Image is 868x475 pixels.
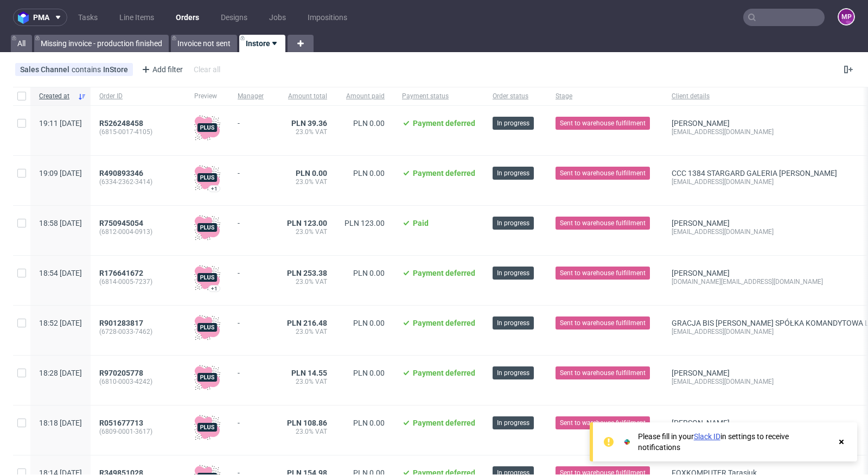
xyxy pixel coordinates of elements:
img: plus-icon.676465ae8f3a83198b3f.png [194,364,220,390]
span: (6815-0017-4105) [99,128,177,136]
a: R051677713 [99,419,145,427]
span: 23.0% VAT [281,178,327,186]
span: In progress [497,218,529,228]
span: 23.0% VAT [281,427,327,436]
span: 23.0% VAT [281,227,327,236]
span: R901283817 [99,319,143,327]
span: 23.0% VAT [281,377,327,386]
span: PLN 108.86 [287,419,327,427]
span: 23.0% VAT [281,277,327,286]
div: - [238,414,264,427]
span: R526248458 [99,119,143,128]
span: PLN 39.36 [291,119,327,128]
a: [PERSON_NAME] [672,119,730,128]
span: In progress [497,418,529,428]
span: PLN 0.00 [353,369,385,377]
a: [PERSON_NAME] [672,219,730,227]
span: PLN 14.55 [291,369,327,377]
div: - [238,164,264,178]
span: In progress [497,118,529,128]
span: 19:11 [DATE] [39,119,82,128]
a: R750945054 [99,219,145,227]
span: 18:28 [DATE] [39,369,82,377]
figcaption: MP [839,9,854,24]
span: Sent to warehouse fulfillment [560,118,646,128]
span: PLN 0.00 [353,319,385,327]
a: Jobs [263,9,292,26]
span: Sent to warehouse fulfillment [560,368,646,378]
span: In progress [497,268,529,278]
a: R176641672 [99,269,145,277]
a: All [11,35,32,52]
img: plus-icon.676465ae8f3a83198b3f.png [194,264,220,290]
a: Invoice not sent [171,35,237,52]
a: R526248458 [99,119,145,128]
span: Created at [39,92,73,101]
span: Paid [413,219,429,227]
div: InStore [103,65,128,74]
img: plus-icon.676465ae8f3a83198b3f.png [194,414,220,440]
a: Instore [239,35,285,52]
span: PLN 0.00 [353,119,385,128]
img: logo [18,11,33,24]
div: Please fill in your in settings to receive notifications [638,431,831,453]
span: Preview [194,92,220,101]
img: plus-icon.676465ae8f3a83198b3f.png [194,164,220,191]
a: Orders [169,9,206,26]
span: pma [33,14,49,21]
span: PLN 216.48 [287,319,327,327]
span: Payment deferred [413,119,475,128]
span: PLN 0.00 [296,169,327,178]
div: +1 [211,286,218,292]
span: 23.0% VAT [281,128,327,136]
img: plus-icon.676465ae8f3a83198b3f.png [194,314,220,340]
span: Manager [238,92,264,101]
span: Sent to warehouse fulfillment [560,168,646,178]
span: 19:09 [DATE] [39,169,82,178]
span: 18:58 [DATE] [39,219,82,227]
div: Add filter [137,61,185,78]
span: Payment deferred [413,369,475,377]
span: Payment deferred [413,319,475,327]
span: Amount paid [344,92,385,101]
img: plus-icon.676465ae8f3a83198b3f.png [194,214,220,240]
a: [PERSON_NAME] [672,419,730,427]
span: PLN 123.00 [287,219,327,227]
a: Slack ID [694,432,720,441]
a: R970205778 [99,369,145,377]
span: Order status [493,92,538,101]
span: R176641672 [99,269,143,277]
span: PLN 0.00 [353,169,385,178]
span: PLN 253.38 [287,269,327,277]
button: pma [13,9,67,26]
span: Stage [556,92,654,101]
span: In progress [497,168,529,178]
div: - [238,214,264,227]
span: R490893346 [99,169,143,178]
span: (6812-0004-0913) [99,227,177,236]
span: Payment status [402,92,475,101]
a: R901283817 [99,319,145,327]
div: - [238,115,264,128]
span: R750945054 [99,219,143,227]
span: (6814-0005-7237) [99,277,177,286]
a: Impositions [301,9,354,26]
div: - [238,314,264,327]
span: Order ID [99,92,177,101]
a: CCC 1384 STARGARD GALERIA [PERSON_NAME] [672,169,837,178]
span: PLN 0.00 [353,269,385,277]
span: Sent to warehouse fulfillment [560,418,646,428]
a: R490893346 [99,169,145,178]
span: In progress [497,318,529,328]
span: (6334-2362-3414) [99,178,177,186]
a: Designs [214,9,254,26]
div: - [238,264,264,277]
span: PLN 0.00 [353,419,385,427]
span: 23.0% VAT [281,327,327,336]
span: In progress [497,368,529,378]
a: Line Items [113,9,161,26]
span: 18:52 [DATE] [39,319,82,327]
div: +1 [211,186,218,192]
span: Payment deferred [413,419,475,427]
span: Amount total [281,92,327,101]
